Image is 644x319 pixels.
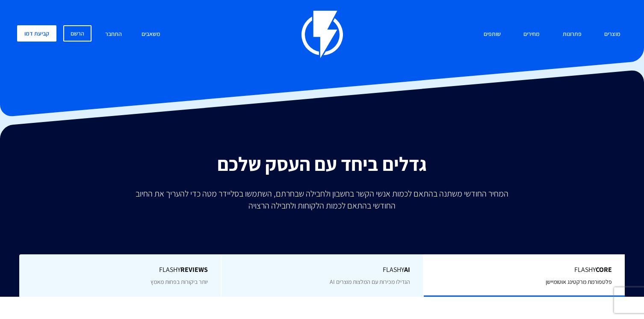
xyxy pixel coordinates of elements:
[546,278,612,286] span: פלטפורמת מרקטינג אוטומיישן
[596,265,612,274] b: Core
[517,25,546,44] a: מחירים
[234,265,410,275] span: Flashy
[404,265,410,274] b: AI
[180,265,208,274] b: REVIEWS
[151,278,208,286] span: יותר ביקורות בפחות מאמץ
[63,25,92,42] a: הרשם
[477,25,507,44] a: שותפים
[130,188,514,212] p: המחיר החודשי משתנה בהתאם לכמות אנשי הקשר בחשבון ולחבילה שבחרתם, השתמשו בסליידר מטה כדי להעריך את ...
[135,25,167,44] a: משאבים
[32,265,208,275] span: Flashy
[99,25,128,44] a: התחבר
[437,265,612,275] span: Flashy
[598,25,627,44] a: מוצרים
[6,153,638,175] h2: גדלים ביחד עם העסק שלכם
[556,25,588,44] a: פתרונות
[330,278,410,286] span: הגדילו מכירות עם המלצות מוצרים AI
[17,25,56,42] a: קביעת דמו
